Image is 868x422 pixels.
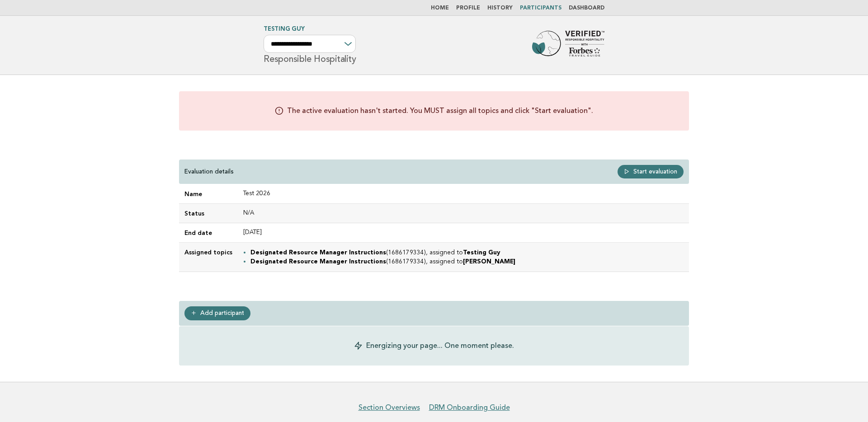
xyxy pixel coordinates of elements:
strong: [PERSON_NAME] [463,259,515,265]
li: (1686179334), assigned to [250,257,684,266]
strong: Testing Guy [463,250,500,256]
a: Home [431,5,449,11]
a: Section Overviews [359,403,420,412]
p: The active evaluation hasn't started. You MUST assign all topics and click "Start evaluation". [287,106,593,116]
a: Start evaluation [618,165,684,178]
img: Forbes Travel Guide [532,31,604,60]
strong: Designated Resource Manager Instructions [250,250,386,256]
a: Testing Guy [264,26,304,32]
td: Assigned topics [179,243,238,272]
td: Status [179,204,238,223]
p: Energizing your page... One moment please. [366,341,514,351]
h1: Responsible Hospitality [264,27,356,64]
a: History [487,5,513,11]
td: End date [179,223,238,243]
a: Add participant [184,306,250,320]
p: Evaluation details [184,168,234,176]
td: N/A [238,204,689,223]
li: (1686179334), assigned to [250,248,684,257]
strong: Designated Resource Manager Instructions [250,259,386,265]
td: Name [179,184,238,204]
td: Test 2026 [238,184,689,204]
td: [DATE] [238,223,689,243]
a: Profile [456,5,480,11]
a: DRM Onboarding Guide [429,403,510,412]
a: Participants [520,5,561,11]
a: Dashboard [569,5,604,11]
